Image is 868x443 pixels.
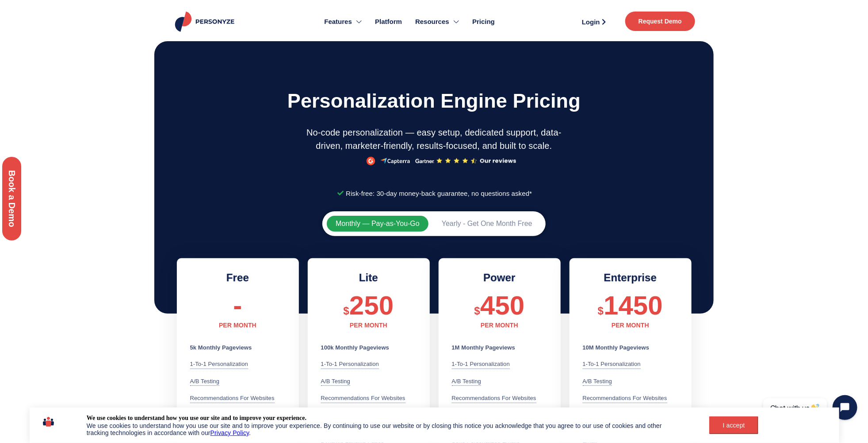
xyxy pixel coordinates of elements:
span: - [233,291,242,320]
span: $ [474,305,480,317]
span: Platform [375,17,402,27]
img: Personyze logo [173,12,238,32]
button: Monthly — Pay-as-You-Go [327,216,428,232]
img: icon [43,414,54,429]
p: No-code personalization — easy setup, dedicated support, data-driven, marketer-friendly, results-... [305,126,563,152]
div: A/B testing [321,377,351,386]
span: Pricing [472,17,495,27]
span: Monthly — Pay-as-You-Go [336,220,420,227]
button: I accept [709,416,758,434]
b: 10M Monthly Pageviews [583,344,650,351]
span: Yearly - Get One Month Free [442,220,532,227]
span: 250 [349,291,394,320]
a: Login [572,15,616,28]
h2: Free [190,272,286,284]
b: 1M Monthly Pageviews [452,344,516,351]
div: We use cookies to understand how you use our site and to improve your experience. [87,414,306,422]
a: Features [317,4,368,39]
a: Request Demo [625,12,695,31]
h2: Enterprise [583,272,678,284]
div: Recommendations for websites [452,394,536,403]
b: 100k Monthly Pageviews [321,344,390,351]
div: A/B testing [190,377,220,386]
div: We use cookies to understand how you use our site and to improve your experience. By continuing t... [87,422,685,436]
b: 5k Monthly Pageviews [190,344,252,351]
h2: Lite [321,272,417,284]
span: Resources [415,17,449,27]
a: Resources [409,4,466,39]
div: A/B testing [452,377,482,386]
span: Features [324,17,352,27]
div: 1-to-1 Personalization [583,360,641,369]
div: A/B testing [583,377,612,386]
div: Recommendations for websites [190,394,275,403]
div: Recommendations for websites [321,394,405,403]
h2: Power [452,272,547,284]
span: Login [582,19,600,25]
div: 1-to-1 Personalization [452,360,510,369]
a: Privacy Policy [210,429,249,436]
span: Request Demo [639,18,682,24]
h1: Personalization engine pricing [157,85,711,117]
div: I accept [715,422,753,429]
span: Risk-free: 30-day money-back guarantee, no questions asked* [344,187,532,201]
span: 450 [480,291,524,320]
div: 1-to-1 Personalization [321,360,379,369]
a: Platform [368,4,409,39]
div: Recommendations for websites [583,394,667,403]
span: 1450 [604,291,663,320]
div: 1-to-1 Personalization [190,360,249,369]
a: Pricing [466,4,501,39]
button: Yearly - Get One Month Free [433,216,541,232]
span: $ [344,305,349,317]
span: $ [598,305,604,317]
